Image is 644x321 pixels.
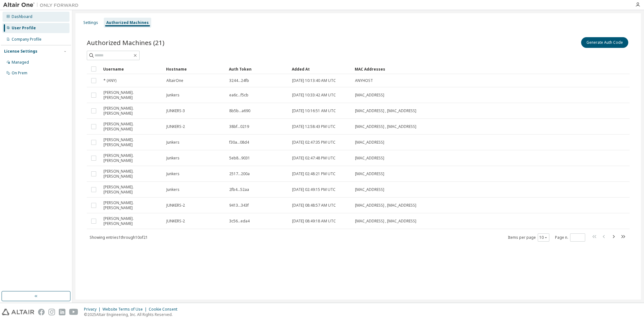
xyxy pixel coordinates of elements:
div: Hostname [166,64,224,74]
div: On Prem [12,71,27,76]
span: [MAC_ADDRESS] [355,187,384,192]
span: 5eb8...9031 [229,156,250,161]
span: [MAC_ADDRESS] [355,156,384,161]
span: [DATE] 12:58:43 PM UTC [292,124,336,129]
span: [PERSON_NAME].[PERSON_NAME] [103,169,161,179]
span: JUNKERS-2 [166,203,185,208]
div: Username [103,64,161,74]
span: [DATE] 02:49:15 PM UTC [292,187,336,192]
span: [DATE] 08:49:18 AM UTC [292,219,336,224]
span: [DATE] 10:33:42 AM UTC [292,93,336,98]
span: [MAC_ADDRESS] [355,171,384,176]
div: Company Profile [12,37,42,42]
span: 9413...343f [229,203,249,208]
span: 8b5b...a690 [229,108,250,113]
div: Managed [12,60,29,65]
div: Cookie Consent [149,307,181,312]
div: Authorized Machines [106,20,149,25]
div: MAC Addresses [355,64,563,74]
span: [PERSON_NAME].[PERSON_NAME] [103,90,161,100]
span: [MAC_ADDRESS] , [MAC_ADDRESS] [355,203,416,208]
span: 2fb4...52aa [229,187,249,192]
span: Junkers [166,140,180,145]
span: [PERSON_NAME].[PERSON_NAME] [103,106,161,116]
span: [DATE] 02:48:21 PM UTC [292,171,336,176]
span: 3c56...eda4 [229,219,250,224]
span: AltairOne [166,78,183,83]
img: instagram.svg [48,309,55,315]
span: Junkers [166,156,180,161]
span: [MAC_ADDRESS] , [MAC_ADDRESS] [355,219,416,224]
span: [MAC_ADDRESS] , [MAC_ADDRESS] [355,124,416,129]
div: Dashboard [12,14,32,19]
span: ANYHOST [355,78,373,83]
div: Privacy [84,307,103,312]
span: [PERSON_NAME].[PERSON_NAME] [103,153,161,163]
span: JUNKERS-2 [166,124,185,129]
span: [DATE] 10:13:40 AM UTC [292,78,336,83]
p: © 2025 Altair Engineering, Inc. All Rights Reserved. [84,312,181,317]
span: JUNKERS-3 [166,108,185,113]
span: [MAC_ADDRESS] , [MAC_ADDRESS] [355,108,416,113]
img: altair_logo.svg [2,309,34,315]
img: youtube.svg [69,309,78,315]
div: Settings [83,20,98,25]
img: facebook.svg [38,309,45,315]
span: * (ANY) [103,78,116,83]
span: Authorized Machines (21) [87,38,164,47]
button: Generate Auth Code [581,37,628,48]
span: ea6c...f5cb [229,93,248,98]
span: Items per page [508,233,549,242]
span: [PERSON_NAME].[PERSON_NAME] [103,216,161,226]
span: [PERSON_NAME].[PERSON_NAME] [103,122,161,132]
span: Junkers [166,93,180,98]
div: Auth Token [229,64,287,74]
span: [DATE] 02:47:35 PM UTC [292,140,336,145]
span: Page n. [555,233,585,242]
button: 10 [539,235,548,240]
div: User Profile [12,26,36,31]
span: 2517...200a [229,171,250,176]
div: License Settings [4,49,37,54]
img: linkedin.svg [59,309,65,315]
span: [PERSON_NAME].[PERSON_NAME] [103,200,161,210]
span: f30a...08d4 [229,140,249,145]
span: Junkers [166,171,180,176]
span: Junkers [166,187,180,192]
span: [PERSON_NAME].[PERSON_NAME] [103,137,161,147]
img: Altair One [3,2,82,8]
div: Added At [292,64,350,74]
span: [PERSON_NAME].[PERSON_NAME] [103,185,161,195]
span: JUNKERS-2 [166,219,185,224]
span: [MAC_ADDRESS] [355,140,384,145]
div: Website Terms of Use [103,307,149,312]
span: 38bf...0219 [229,124,249,129]
span: [DATE] 02:47:48 PM UTC [292,156,336,161]
span: [MAC_ADDRESS] [355,93,384,98]
span: [DATE] 10:16:51 AM UTC [292,108,336,113]
span: 3244...24fb [229,78,249,83]
span: [DATE] 08:48:57 AM UTC [292,203,336,208]
span: Showing entries 1 through 10 of 21 [90,235,148,240]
